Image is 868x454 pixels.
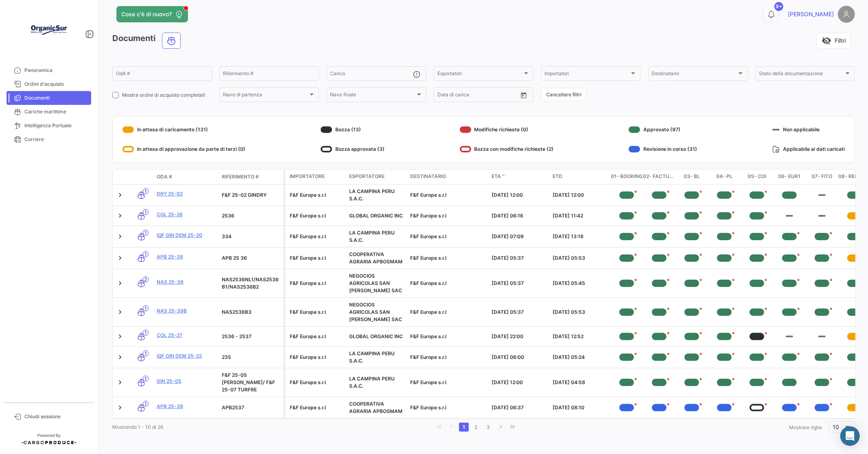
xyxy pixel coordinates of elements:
[116,254,124,262] a: Expand/Collapse Row
[122,143,245,156] div: In attesa di approvazione da parte di terzi (0)
[116,353,124,361] a: Expand/Collapse Row
[116,212,124,220] a: Expand/Collapse Row
[349,333,404,340] div: GLOBAL ORGANIC INC
[407,169,488,184] datatable-header-cell: Destinatario
[553,254,607,262] div: [DATE] 05:53
[290,379,343,386] div: F&F Europe s.r.l
[611,173,643,181] span: 01- Booking
[447,423,457,432] a: go to previous page
[116,308,124,316] a: Expand/Collapse Row
[122,123,245,136] div: In attesa di caricamento (131)
[157,403,215,410] a: APB 25-39
[553,404,607,411] div: [DATE] 08:10
[437,93,444,99] input: Da
[222,333,280,340] div: 2536 - 2537
[652,72,737,78] span: Destinatario
[122,91,205,99] span: Mostra ordini di acquisto completati
[833,424,840,430] span: 10
[349,229,404,244] div: LA CAMPINA PERU S.A.C.
[330,93,415,99] span: Nave finale
[349,251,404,265] div: COOPERATIVA AGRARIA APBOSMAM
[143,230,149,236] span: 1
[492,379,546,386] div: [DATE] 12:00
[285,169,346,184] datatable-header-cell: Importatore
[492,354,546,361] div: [DATE] 06:00
[121,10,172,18] span: Cosa c'è di nuovo?
[24,94,88,102] span: Documenti
[222,371,280,393] div: F&F 25-05 [PERSON_NAME]/ F&F 25-07 TURFRE
[483,423,493,432] a: 3
[290,254,343,262] div: F&F Europe s.r.l
[460,143,554,156] div: Bozza con modifiche richieste (2)
[822,36,831,46] span: visibility_off
[157,332,215,339] a: COL 25-27
[459,423,469,432] a: 1
[24,122,88,129] span: Intelligenza Portuale
[157,378,215,385] a: GIN 25-05
[222,354,280,361] div: 235
[143,188,149,194] span: 1
[24,67,88,74] span: Panoramica
[684,173,700,181] span: 03- BL
[450,93,488,99] input: Fino a
[116,332,124,341] a: Expand/Collapse Row
[143,251,149,257] span: 1
[488,169,549,184] datatable-header-cell: ETA
[349,173,385,180] span: Esportatore
[143,209,149,215] span: 1
[349,188,404,202] div: LA CAMPINA PERU S.A.C.
[290,404,343,411] div: F&F Europe s.r.l
[410,280,446,286] span: F&F Europe s.r.l
[321,123,385,136] div: Bozza (13)
[748,173,766,181] span: 05- COI
[116,191,124,199] a: Expand/Collapse Row
[222,191,280,199] div: F&F 25-02 GINDRY
[410,192,446,198] span: F&F Europe s.r.l
[143,276,149,282] span: 2
[435,423,444,432] a: go to first page
[806,169,838,184] datatable-header-cell: 07- FITO
[840,426,860,446] div: Abrir Intercom Messenger
[492,191,546,199] div: [DATE] 12:00
[492,212,546,219] div: [DATE] 06:16
[492,308,546,316] div: [DATE] 05:37
[553,308,607,316] div: [DATE] 05:53
[349,375,404,390] div: LA CAMPINA PERU S.A.C.
[716,173,732,181] span: 04- PL
[772,143,845,156] div: Applicabile ai dati caricati
[629,123,697,136] div: Approvato (97)
[410,213,446,219] span: F&F Europe s.r.l
[157,232,215,239] a: IQF GIN DEM 25-20
[349,212,404,219] div: GLOBAL ORGANIC INC
[772,123,845,136] div: Non applicabile
[222,212,280,219] div: 2536
[112,33,183,49] h3: Documenti
[222,173,259,180] span: Riferimento #
[222,308,280,316] div: NAS2536B3
[222,276,280,291] div: NAS2536NL1/NAS2536B1/NAS2536B2
[838,6,855,23] img: placeholder-user.png
[321,143,385,156] div: Bozza approvata (3)
[349,301,404,323] div: NEGOCIOS AGRICOLAS SAN [PERSON_NAME] SAC
[290,191,343,199] div: F&F Europe s.r.l
[129,174,153,180] datatable-header-cell: Modalità di trasporto
[290,354,343,361] div: F&F Europe s.r.l
[116,279,124,287] a: Expand/Collapse Row
[759,72,844,78] span: Stato della documentazione
[157,211,215,218] a: COL 25-26
[553,212,607,219] div: [DATE] 11:42
[290,308,343,316] div: F&F Europe s.r.l
[157,190,215,198] a: DRY 25-02
[471,423,481,432] a: 2
[816,33,851,49] button: visibility_offFiltri
[24,80,88,88] span: Ordini d'acquisto
[143,305,149,311] span: 1
[116,378,124,387] a: Expand/Collapse Row
[223,93,308,99] span: Nave di partenza
[708,169,741,184] datatable-header-cell: 04- PL
[492,233,546,240] div: [DATE] 07:09
[24,136,88,143] span: Corriere
[410,233,446,239] span: F&F Europe s.r.l
[28,10,69,50] img: Logo+OrganicSur.png
[410,309,446,315] span: F&F Europe s.r.l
